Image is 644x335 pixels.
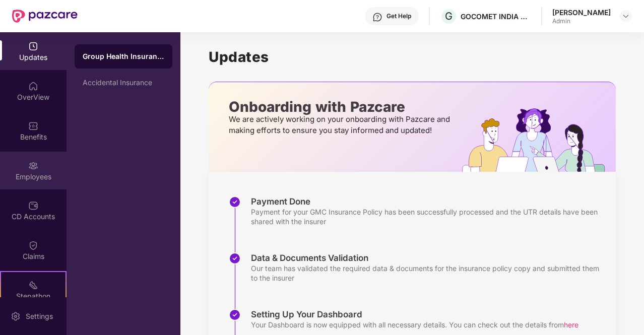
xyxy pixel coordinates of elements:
div: Settings [23,311,56,321]
img: svg+xml;base64,PHN2ZyBpZD0iRHJvcGRvd24tMzJ4MzIiIHhtbG5zPSJodHRwOi8vd3d3LnczLm9yZy8yMDAwL3N2ZyIgd2... [622,12,630,20]
div: [PERSON_NAME] [552,8,611,17]
div: Group Health Insurance [83,51,164,61]
div: Accidental Insurance [83,79,164,87]
h1: Updates [209,48,616,65]
img: svg+xml;base64,PHN2ZyBpZD0iQmVuZWZpdHMiIHhtbG5zPSJodHRwOi8vd3d3LnczLm9yZy8yMDAwL3N2ZyIgd2lkdGg9Ij... [28,121,38,131]
img: svg+xml;base64,PHN2ZyBpZD0iQ0RfQWNjb3VudHMiIGRhdGEtbmFtZT0iQ0QgQWNjb3VudHMiIHhtbG5zPSJodHRwOi8vd3... [28,200,38,211]
img: svg+xml;base64,PHN2ZyBpZD0iU3RlcC1Eb25lLTMyeDMyIiB4bWxucz0iaHR0cDovL3d3dy53My5vcmcvMjAwMC9zdmciIH... [229,196,241,208]
div: Admin [552,17,611,25]
img: svg+xml;base64,PHN2ZyBpZD0iU3RlcC1Eb25lLTMyeDMyIiB4bWxucz0iaHR0cDovL3d3dy53My5vcmcvMjAwMC9zdmciIH... [229,309,241,321]
div: Data & Documents Validation [251,252,606,263]
div: Stepathon [1,291,66,301]
div: Your Dashboard is now equipped with all necessary details. You can check out the details from [251,320,578,329]
img: svg+xml;base64,PHN2ZyBpZD0iQ2xhaW0iIHhtbG5zPSJodHRwOi8vd3d3LnczLm9yZy8yMDAwL3N2ZyIgd2lkdGg9IjIwIi... [28,240,38,250]
div: Get Help [387,12,411,20]
p: Onboarding with Pazcare [229,102,453,111]
p: We are actively working on your onboarding with Pazcare and making efforts to ensure you stay inf... [229,114,453,136]
img: svg+xml;base64,PHN2ZyBpZD0iRW1wbG95ZWVzIiB4bWxucz0iaHR0cDovL3d3dy53My5vcmcvMjAwMC9zdmciIHdpZHRoPS... [28,161,38,171]
img: svg+xml;base64,PHN2ZyBpZD0iSGVscC0zMngzMiIgeG1sbnM9Imh0dHA6Ly93d3cudzMub3JnLzIwMDAvc3ZnIiB3aWR0aD... [372,12,382,22]
img: hrOnboarding [462,108,616,172]
span: G [445,10,453,22]
img: svg+xml;base64,PHN2ZyBpZD0iU2V0dGluZy0yMHgyMCIgeG1sbnM9Imh0dHA6Ly93d3cudzMub3JnLzIwMDAvc3ZnIiB3aW... [11,311,21,321]
img: svg+xml;base64,PHN2ZyBpZD0iU3RlcC1Eb25lLTMyeDMyIiB4bWxucz0iaHR0cDovL3d3dy53My5vcmcvMjAwMC9zdmciIH... [229,252,241,264]
div: GOCOMET INDIA PRIVATE LIMITED [461,12,531,21]
div: Our team has validated the required data & documents for the insurance policy copy and submitted ... [251,263,606,283]
img: svg+xml;base64,PHN2ZyB4bWxucz0iaHR0cDovL3d3dy53My5vcmcvMjAwMC9zdmciIHdpZHRoPSIyMSIgaGVpZ2h0PSIyMC... [28,280,38,290]
img: svg+xml;base64,PHN2ZyBpZD0iVXBkYXRlZCIgeG1sbnM9Imh0dHA6Ly93d3cudzMub3JnLzIwMDAvc3ZnIiB3aWR0aD0iMj... [28,41,38,51]
img: New Pazcare Logo [12,10,78,23]
span: here [564,320,578,329]
div: Payment for your GMC Insurance Policy has been successfully processed and the UTR details have be... [251,207,606,226]
div: Setting Up Your Dashboard [251,309,578,320]
div: Payment Done [251,196,606,207]
img: svg+xml;base64,PHN2ZyBpZD0iSG9tZSIgeG1sbnM9Imh0dHA6Ly93d3cudzMub3JnLzIwMDAvc3ZnIiB3aWR0aD0iMjAiIG... [28,81,38,91]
